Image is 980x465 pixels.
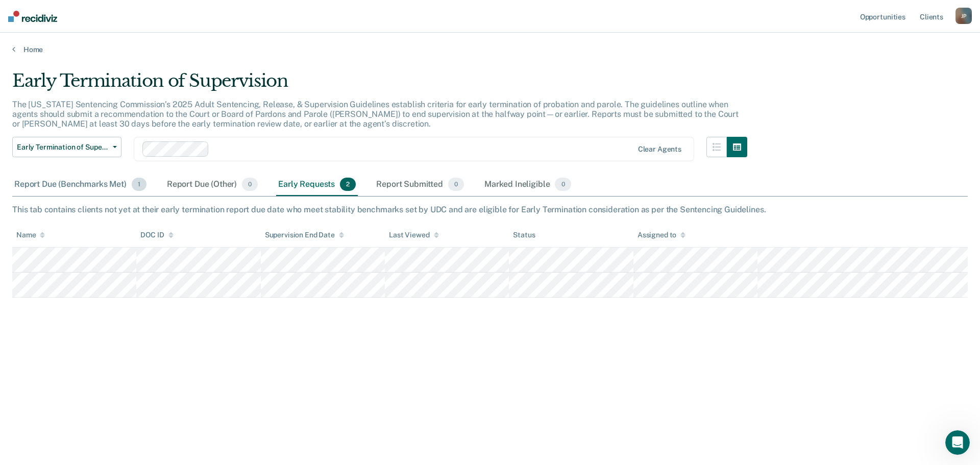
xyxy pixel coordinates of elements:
[12,205,968,214] div: This tab contains clients not yet at their early termination report due date who meet stability b...
[448,178,464,191] span: 0
[389,231,438,239] div: Last Viewed
[12,174,149,196] div: Report Due (Benchmarks Met)1
[165,174,260,196] div: Report Due (Other)0
[12,137,121,157] button: Early Termination of Supervision
[638,231,685,239] div: Assigned to
[242,178,258,191] span: 0
[555,178,571,191] span: 0
[140,231,173,239] div: DOC ID
[276,174,358,196] div: Early Requests2
[12,100,739,129] p: The [US_STATE] Sentencing Commission’s 2025 Adult Sentencing, Release, & Supervision Guidelines e...
[955,8,972,24] button: JP
[955,8,972,24] div: J P
[482,174,573,196] div: Marked Ineligible0
[132,178,146,191] span: 1
[638,145,681,154] div: Clear agents
[374,174,466,196] div: Report Submitted0
[945,430,970,455] iframe: Intercom live chat
[340,178,356,191] span: 2
[17,143,109,152] span: Early Termination of Supervision
[12,70,747,100] div: Early Termination of Supervision
[265,231,344,239] div: Supervision End Date
[8,11,57,22] img: Recidiviz
[12,45,968,54] a: Home
[16,231,45,239] div: Name
[513,231,535,239] div: Status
